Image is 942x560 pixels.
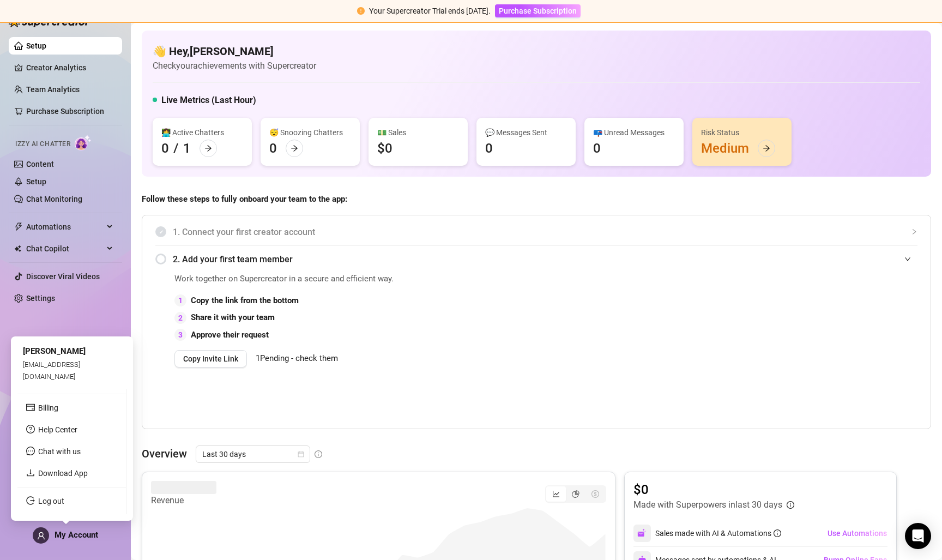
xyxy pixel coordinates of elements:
[75,135,92,150] img: AI Chatter
[256,353,338,363] span: 1 Pending - check them
[204,144,212,152] span: arrow-right
[377,127,459,139] div: 💵 Sales
[174,273,672,286] span: Work together on Supercreator in a secure and efficient way.
[26,59,113,76] a: Creator Analytics
[23,360,80,380] span: [EMAIL_ADDRESS][DOMAIN_NAME]
[191,312,275,322] strong: Share it with your team
[174,329,186,341] div: 3
[151,494,216,507] article: Revenue
[26,85,80,94] a: Team Analytics
[174,350,247,368] button: Copy Invite Link
[23,346,86,356] span: [PERSON_NAME]
[26,447,35,455] span: message
[298,451,304,457] span: calendar
[153,59,316,73] article: Check your achievements with Supercreator
[38,469,88,478] a: Download App
[499,7,577,15] span: Purchase Subscription
[247,352,338,365] a: 1Pending - check them
[26,107,104,116] a: Purchase Subscription
[763,144,770,152] span: arrow-right
[202,446,304,462] span: Last 30 days
[315,450,322,458] span: info-circle
[183,140,191,157] div: 1
[161,140,169,157] div: 0
[774,529,781,537] span: info-circle
[173,225,917,239] span: 1. Connect your first creator account
[155,246,917,273] div: 2. Add your first team member
[17,399,126,417] li: Billing
[495,4,581,17] button: Purchase Subscription
[174,294,186,306] div: 1
[269,140,277,157] div: 0
[26,195,82,203] a: Chat Monitoring
[153,44,316,59] h4: 👋 Hey, [PERSON_NAME]
[291,144,298,152] span: arrow-right
[485,127,567,139] div: 💬 Messages Sent
[26,160,54,168] a: Content
[26,272,100,281] a: Discover Viral Videos
[593,140,601,157] div: 0
[191,330,269,340] strong: Approve their request
[161,94,256,107] h5: Live Metrics (Last Hour)
[38,497,64,505] a: Log out
[701,127,783,139] div: Risk Status
[26,177,46,186] a: Setup
[174,312,186,324] div: 2
[828,529,887,538] span: Use Automations
[787,501,794,509] span: info-circle
[38,425,77,434] a: Help Center
[269,127,351,139] div: 😴 Snoozing Chatters
[155,219,917,245] div: 1. Connect your first creator account
[545,485,606,503] div: segmented control
[485,140,493,157] div: 0
[15,139,70,149] span: Izzy AI Chatter
[14,222,23,231] span: thunderbolt
[633,481,794,498] article: $0
[377,140,392,157] div: $0
[827,525,887,542] button: Use Automations
[55,530,98,540] span: My Account
[161,127,243,139] div: 👩‍💻 Active Chatters
[369,7,491,15] span: Your Supercreator Trial ends [DATE].
[142,194,347,204] strong: Follow these steps to fully onboard your team to the app:
[14,245,21,252] img: Chat Copilot
[173,252,917,266] span: 2. Add your first team member
[183,354,238,363] span: Copy Invite Link
[38,404,58,412] a: Billing
[905,523,931,549] div: Open Intercom Messenger
[591,490,599,498] span: dollar-circle
[142,445,187,462] article: Overview
[38,447,81,456] span: Chat with us
[495,7,581,15] a: Purchase Subscription
[904,256,911,262] span: expanded
[37,532,45,540] span: user
[552,490,560,498] span: line-chart
[637,528,647,538] img: svg%3e
[357,7,365,15] span: exclamation-circle
[26,240,104,257] span: Chat Copilot
[191,296,299,305] strong: Copy the link from the bottom
[26,294,55,303] a: Settings
[699,273,917,412] iframe: Adding Team Members
[655,527,781,539] div: Sales made with AI & Automations
[26,218,104,236] span: Automations
[593,127,675,139] div: 📪 Unread Messages
[633,498,782,511] article: Made with Superpowers in last 30 days
[26,41,46,50] a: Setup
[572,490,579,498] span: pie-chart
[17,492,126,510] li: Log out
[911,228,917,235] span: collapsed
